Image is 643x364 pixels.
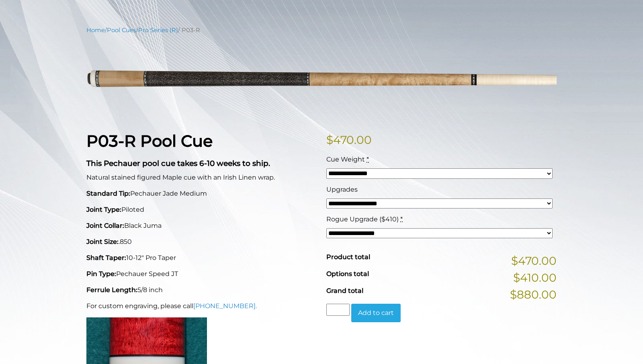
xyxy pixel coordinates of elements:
[86,27,105,34] a: Home
[86,131,213,151] strong: P03-R Pool Cue
[326,304,350,316] input: Product quantity
[326,133,372,147] bdi: 470.00
[86,270,116,278] strong: Pin Type:
[510,286,557,303] span: $880.00
[86,222,124,229] strong: Joint Collar:
[86,237,317,247] p: .850
[326,287,363,294] span: Grand total
[107,27,136,34] a: Pool Cues
[400,215,403,223] abbr: required
[86,173,317,182] p: Natural stained figured Maple cue with an Irish Linen wrap.
[326,253,370,261] span: Product total
[86,238,119,245] strong: Joint Size:
[86,26,557,35] nav: Breadcrumb
[367,155,369,163] abbr: required
[193,302,257,310] a: [PHONE_NUMBER].
[86,301,317,311] p: For custom engraving, please call
[86,221,317,231] p: Black Juma
[326,270,369,278] span: Options total
[138,27,178,34] a: Pro Series (R)
[86,41,557,119] img: P03-N.png
[326,133,333,147] span: $
[86,254,126,262] strong: Shaft Taper:
[86,189,317,198] p: Pechauer Jade Medium
[86,159,270,168] strong: This Pechauer pool cue takes 6-10 weeks to ship.
[86,205,317,215] p: Piloted
[86,206,121,213] strong: Joint Type:
[511,252,557,269] span: $470.00
[86,286,137,294] strong: Ferrule Length:
[326,215,399,223] span: Rogue Upgrade ($410)
[86,190,130,197] strong: Standard Tip:
[351,304,401,322] button: Add to cart
[326,186,358,193] span: Upgrades
[326,155,365,163] span: Cue Weight
[86,253,317,263] p: 10-12" Pro Taper
[513,269,557,286] span: $410.00
[86,269,317,279] p: Pechauer Speed JT
[86,285,317,295] p: 5/8 inch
